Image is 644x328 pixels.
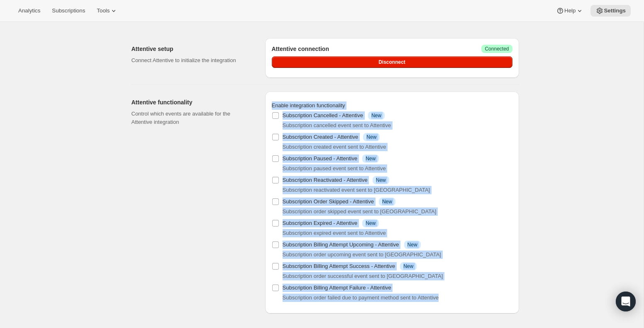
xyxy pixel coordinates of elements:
span: Tools [97,7,110,14]
span: Disconnect [378,59,405,65]
div: Enable integration functionality [272,101,512,110]
span: Subscriptions [52,7,85,14]
span: Connected [485,46,509,52]
span: Analytics [18,7,40,14]
button: Tools [92,5,123,17]
p: Connect Attentive to initialize the integration [132,56,252,65]
button: Settings [590,5,631,17]
span: New [376,177,386,183]
h2: Attentive setup [132,45,252,53]
span: New [371,112,381,119]
div: Subscription reactivated event sent to [GEOGRAPHIC_DATA] [283,186,512,194]
div: Subscription paused event sent to Attentive [283,164,512,173]
div: Subscription Paused - Attentive [283,154,379,163]
span: New [407,241,417,248]
span: Settings [604,7,626,14]
div: Subscription order upcoming event sent to [GEOGRAPHIC_DATA] [283,251,512,259]
div: Subscription Cancelled - Attentive [283,111,385,120]
span: New [366,155,376,162]
div: Subscription order successful event sent to [GEOGRAPHIC_DATA] [283,272,512,280]
button: Analytics [13,5,45,17]
div: Subscription Billing Attempt Upcoming - Attentive [283,241,421,249]
div: Open Intercom Messenger [616,292,636,311]
div: Subscription order failed due to payment method sent to Attentive [283,294,512,302]
div: Subscription Billing Attempt Success - Attentive [283,262,417,270]
span: New [403,263,413,270]
button: Subscriptions [47,5,90,17]
div: Subscription Created - Attentive [283,133,380,141]
div: Subscription Billing Attempt Failure - Attentive [283,284,391,292]
h2: Attentive connection [272,45,329,53]
h2: Attentive functionality [132,98,252,106]
span: Help [564,7,576,14]
div: Subscription Expired - Attentive [283,219,379,227]
div: Subscription Reactivated - Attentive [283,176,389,184]
div: Subscription cancelled event sent to Attentive [283,121,512,130]
span: New [366,134,376,140]
span: New [366,220,376,227]
span: New [382,198,392,205]
div: Subscription Order Skipped - Attentive [283,198,395,206]
button: Disconnect [272,56,512,68]
button: Help [551,5,589,17]
div: Subscription created event sent to Attentive [283,143,512,151]
div: Subscription expired event sent to Attentive [283,229,512,237]
p: Control which events are available for the Attentive integration [132,110,252,126]
div: Subscription order skipped event sent to [GEOGRAPHIC_DATA] [283,207,512,216]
